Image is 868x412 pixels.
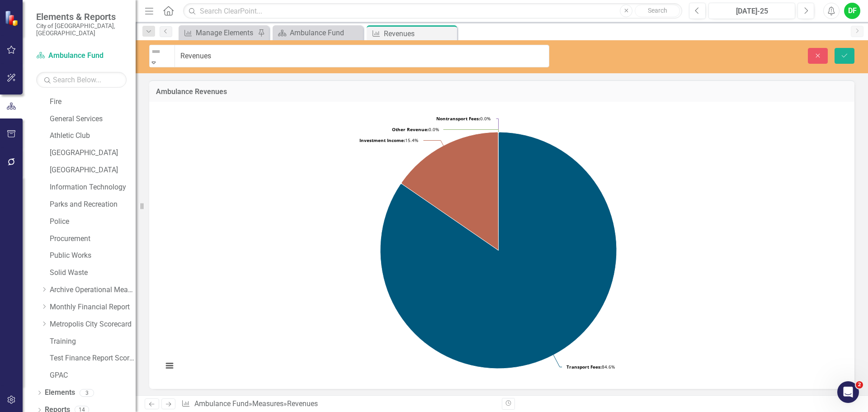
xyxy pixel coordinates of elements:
[635,5,680,17] button: Search
[401,132,498,250] path: Investment Income, 5,697.
[708,3,795,19] button: [DATE]-25
[648,7,667,14] span: Search
[45,388,75,398] a: Elements
[50,370,136,381] a: GPAC
[158,109,845,380] div: Chart. Highcharts interactive chart.
[50,131,136,141] a: Athletic Club
[566,364,602,370] tspan: Transport Fees:
[181,27,255,38] a: Manage Elements
[156,88,848,96] h3: Ambulance Revenues
[50,199,136,210] a: Parks and Recreation
[50,353,136,364] a: Test Finance Report Scorecard
[183,3,682,19] input: Search ClearPoint...
[36,72,127,88] input: Search Below...
[36,22,127,37] small: City of [GEOGRAPHIC_DATA], [GEOGRAPHIC_DATA]
[856,381,863,388] span: 2
[384,28,455,39] div: Revenues
[290,27,361,38] div: Ambulance Fund
[50,285,136,295] a: Archive Operational Measures
[566,364,615,370] text: 84.6%
[36,51,127,61] a: Ambulance Fund
[359,137,418,143] text: 15.4%
[50,97,136,107] a: Fire
[50,148,136,158] a: [GEOGRAPHIC_DATA]
[50,319,136,330] a: Metropolis City Scorecard
[5,10,20,26] img: ClearPoint Strategy
[436,115,491,122] text: 0.0%
[50,182,136,193] a: Information Technology
[175,45,549,67] input: This field is required
[50,234,136,244] a: Procurement
[151,46,161,57] img: Not Defined
[50,268,136,278] a: Solid Waste
[50,251,136,261] a: Public Works
[196,27,255,38] div: Manage Elements
[50,217,136,227] a: Police
[392,126,429,133] tspan: Other Revenue:
[50,302,136,313] a: Monthly Financial Report
[163,360,176,372] button: View chart menu, Chart
[712,6,792,17] div: [DATE]-25
[359,137,405,143] tspan: Investment Income:
[50,114,136,124] a: General Services
[181,399,495,409] div: » »
[158,109,839,380] svg: Interactive chart
[194,399,249,408] a: Ambulance Fund
[50,165,136,175] a: [GEOGRAPHIC_DATA]
[36,11,127,22] span: Elements & Reports
[252,399,283,408] a: Measures
[436,115,480,122] tspan: Nontransport Fees:
[287,399,318,408] div: Revenues
[50,336,136,347] a: Training
[380,132,617,369] path: Transport Fees, 31,283.
[837,381,859,403] iframe: Intercom live chat
[275,27,361,38] a: Ambulance Fund
[392,126,439,133] text: 0.0%
[844,3,860,19] button: DF
[80,389,94,397] div: 3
